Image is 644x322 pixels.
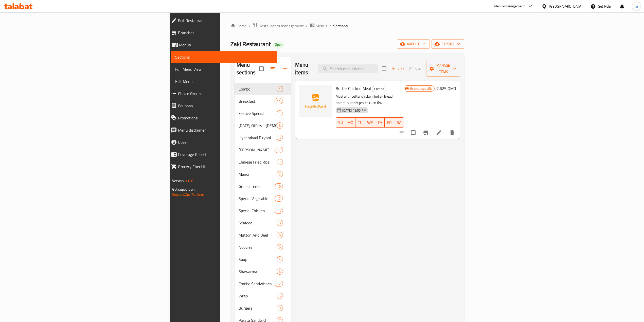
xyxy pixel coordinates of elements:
[277,123,283,128] span: 3
[277,306,283,311] span: 9
[377,119,383,126] span: TH
[432,39,464,49] button: export
[239,220,276,226] span: Seafood
[372,86,386,92] span: Combo
[178,115,273,121] span: Promotions
[175,78,273,84] span: Edit Menu
[436,41,460,47] span: export
[494,3,525,9] div: Menu-management
[235,180,291,192] div: Grilled Items10
[235,119,291,132] div: [DATE] Offers - [DEMOGRAPHIC_DATA] Box3
[239,244,276,250] span: Noodles
[235,217,291,229] div: Seafood9
[389,65,406,73] span: Add item
[259,23,304,29] span: Restaurants management
[253,23,304,29] a: Restaurants management
[401,41,425,47] span: import
[275,99,282,104] span: 14
[167,39,277,51] a: Menus
[235,290,291,302] div: Wrap5
[396,119,402,126] span: SA
[279,63,291,75] button: Add section
[385,117,394,128] button: FR
[239,256,276,262] span: Soup
[167,112,277,124] a: Promotions
[239,195,275,202] span: Special Vegetable
[273,42,284,47] span: Open
[277,110,283,116] div: items
[277,245,283,250] span: 5
[436,130,442,136] a: Edit menu item
[275,195,283,202] div: items
[235,168,291,180] div: Mandi2
[277,159,283,165] div: items
[275,281,282,286] span: 12
[239,281,275,287] span: Combo Sandwiches
[329,23,331,29] li: /
[306,23,308,29] li: /
[167,27,277,39] a: Branches
[239,232,276,238] div: Mutton And Beef
[239,305,276,311] span: Burgers
[239,293,276,299] span: Wrap
[336,85,371,92] span: Butter Chicken Meal
[239,122,276,129] div: Ramadan Offers - Iftar Box
[175,54,273,60] span: Sections
[235,205,291,217] div: Special Chicken13
[235,229,291,241] div: Mutton And Beef6
[365,117,375,128] button: WE
[239,159,276,165] span: Chinese Fried Rice
[430,62,456,75] span: Manage items
[167,14,277,27] a: Edit Restaurant
[239,135,276,141] span: Hyderabadi Biryani
[340,108,368,113] span: [DATE] 12:55 PM
[397,39,430,49] button: import
[179,42,273,48] span: Menus
[172,191,204,198] a: Support.OpsPlatform
[167,148,277,160] a: Coverage Report
[239,183,275,189] span: Grilled Items
[235,265,291,278] div: Shawarma3
[275,147,283,153] div: items
[239,208,275,214] span: Special Chicken
[167,136,277,148] a: Upsell
[167,160,277,173] a: Grocery Checklist
[277,135,283,140] span: 3
[275,281,283,287] div: items
[167,124,277,136] a: Menu disclaimer
[178,30,273,36] span: Branches
[275,183,283,189] div: items
[549,4,582,9] div: [GEOGRAPHIC_DATA]
[230,23,464,29] nav: breadcrumb
[345,117,355,128] button: MO
[277,269,283,274] span: 3
[277,305,283,311] div: items
[372,86,386,92] div: Combo
[357,119,363,126] span: TU
[235,144,291,156] div: [PERSON_NAME]17
[239,147,275,153] div: Majboos Biryani
[178,127,273,133] span: Menu disclaimer
[275,208,282,213] span: 13
[277,86,283,92] div: items
[277,172,283,177] span: 2
[277,122,283,129] div: items
[235,156,291,168] div: Chinese Fried Rice7
[235,192,291,205] div: Special Vegetable17
[437,85,456,92] h6: 2.625 OMR
[175,66,273,72] span: Full Menu View
[239,269,276,275] div: Shawarma
[355,117,365,128] button: TU
[239,171,276,177] div: Mandi
[277,135,283,141] div: items
[273,42,284,48] div: Open
[235,83,291,95] div: Combo1
[178,103,273,109] span: Coupons
[277,232,283,238] div: items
